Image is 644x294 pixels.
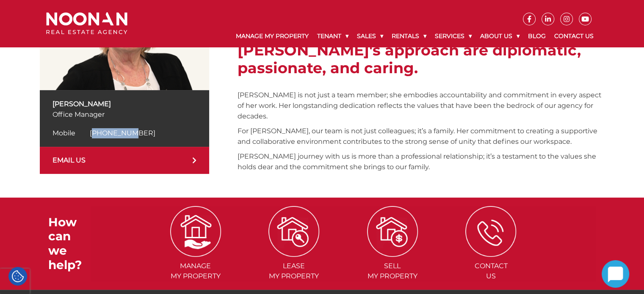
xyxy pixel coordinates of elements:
[147,261,244,281] span: Manage my Property
[238,151,604,172] p: [PERSON_NAME] journey with us is more than a professional relationship; it’s a testament to the v...
[268,206,319,257] img: ICONS
[550,25,598,47] a: Contact Us
[53,129,75,137] span: Mobile
[367,206,418,257] img: ICONS
[170,206,221,257] img: ICONS
[246,261,343,281] span: Lease my Property
[246,227,343,280] a: Leasemy Property
[344,261,441,281] span: Sell my Property
[40,147,209,174] a: EMAIL US
[476,25,524,47] a: About Us
[313,25,353,47] a: Tenant
[238,90,604,121] p: [PERSON_NAME] is not just a team member; she embodies accountability and commitment in every aspe...
[147,227,244,280] a: Managemy Property
[387,25,431,47] a: Rentals
[238,126,604,147] p: For [PERSON_NAME], our team is not just colleagues; it’s a family. Her commitment to creating a s...
[353,25,387,47] a: Sales
[431,25,476,47] a: Services
[90,129,155,137] span: [PHONE_NUMBER]
[48,215,91,272] h3: How can we help?
[46,12,127,35] img: Noonan Real Estate Agency
[232,25,313,47] a: Manage My Property
[53,129,155,137] a: Mobile [PHONE_NUMBER]
[524,25,550,47] a: Blog
[344,227,441,280] a: Sellmy Property
[8,267,27,286] div: Cookie Settings
[442,227,539,280] a: ContactUs
[442,261,539,281] span: Contact Us
[53,109,196,120] p: Office Manager
[53,99,196,109] p: [PERSON_NAME]
[465,206,516,257] img: ICONS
